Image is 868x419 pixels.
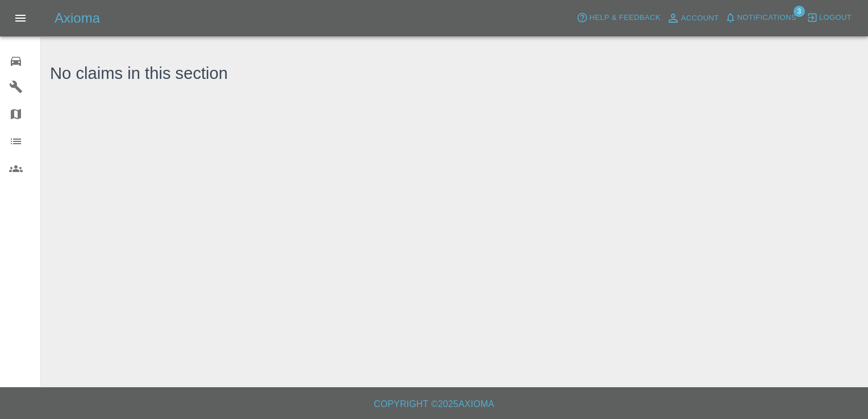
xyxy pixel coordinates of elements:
[804,9,854,27] button: Logout
[737,11,796,24] span: Notifications
[9,396,859,412] h6: Copyright © 2025 Axioma
[50,61,228,86] h3: No claims in this section
[819,11,852,24] span: Logout
[794,6,805,17] span: 3
[589,11,660,24] span: Help & Feedback
[55,9,100,27] h5: Axioma
[681,12,719,25] span: Account
[7,5,34,32] button: Open drawer
[663,9,722,27] a: Account
[722,9,799,27] button: Notifications
[574,9,663,27] button: Help & Feedback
